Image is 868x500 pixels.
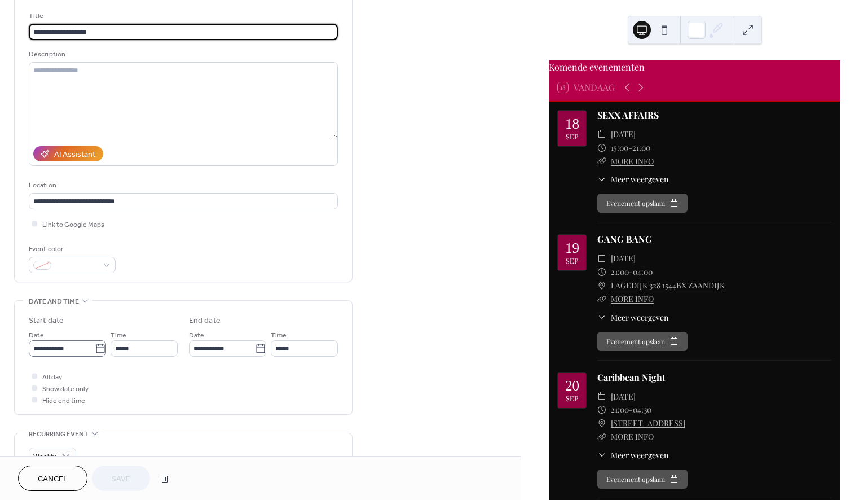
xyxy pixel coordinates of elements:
[18,466,87,491] button: Cancel
[29,10,336,22] div: Title
[629,265,633,279] span: -
[33,146,103,161] button: AI Assistant
[611,265,629,279] span: 21:00
[189,315,221,327] div: End date
[29,428,89,440] span: Recurring event
[611,156,654,166] a: MORE INFO
[597,403,606,416] div: ​
[54,149,95,161] div: AI Assistant
[597,155,606,168] div: ​
[565,379,579,393] div: 20
[271,330,287,341] span: Time
[42,219,104,231] span: Link to Google Maps
[566,133,578,141] div: sep
[42,395,85,407] span: Hide end time
[29,296,79,308] span: Date and time
[597,332,688,351] button: Evenement opslaan
[597,279,606,292] div: ​
[597,141,606,155] div: ​
[611,312,668,323] span: Meer weergeven
[611,403,629,416] span: 21:00
[629,403,633,416] span: -
[611,279,725,292] a: LAGEDIJK 328 1544BX ZAANDIJK
[597,416,606,430] div: ​
[566,395,578,402] div: sep
[633,265,653,279] span: 04:00
[29,179,336,191] div: Location
[597,449,606,461] div: ​
[611,431,654,442] a: MORE INFO
[597,128,606,141] div: ​
[189,330,204,341] span: Date
[29,49,336,60] div: Description
[597,430,606,444] div: ​
[611,252,636,265] span: [DATE]
[597,312,606,323] div: ​
[565,117,579,131] div: 18
[611,173,668,185] span: Meer weergeven
[632,141,650,155] span: 21:00
[597,173,606,185] div: ​
[597,390,606,403] div: ​
[611,293,654,304] a: MORE INFO
[111,330,126,341] span: Time
[597,292,606,306] div: ​
[597,265,606,279] div: ​
[597,449,668,461] button: ​Meer weergeven
[597,173,668,185] button: ​Meer weergeven
[33,450,56,463] span: Weekly
[597,252,606,265] div: ​
[29,330,44,341] span: Date
[597,371,666,383] a: Caribbean Night
[29,315,64,327] div: Start date
[597,233,652,245] a: GANG BANG
[597,109,659,121] a: SEXX AFFAIRS
[611,390,636,403] span: [DATE]
[42,383,89,395] span: Show date only
[42,371,62,383] span: All day
[611,128,636,141] span: [DATE]
[597,312,668,323] button: ​Meer weergeven
[633,403,651,416] span: 04:30
[566,257,578,265] div: sep
[628,141,632,155] span: -
[597,194,688,213] button: Evenement opslaan
[29,243,113,255] div: Event color
[38,473,68,485] span: Cancel
[611,141,628,155] span: 15:00
[597,470,688,489] button: Evenement opslaan
[565,241,579,255] div: 19
[611,416,685,430] a: [STREET_ADDRESS]
[611,449,668,461] span: Meer weergeven
[549,60,840,74] div: Komende evenementen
